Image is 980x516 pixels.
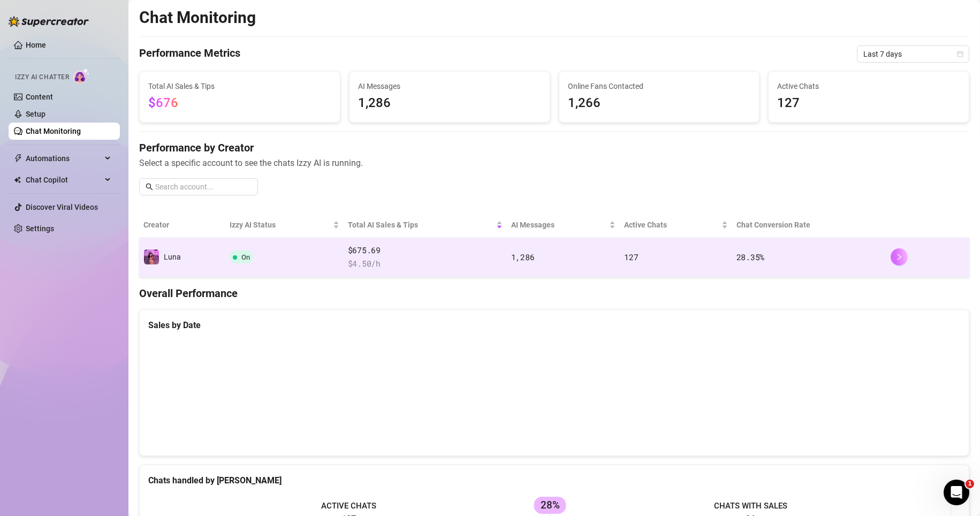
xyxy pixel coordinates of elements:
[624,219,719,231] span: Active Chats
[146,183,153,191] span: search
[568,93,751,113] span: 1,266
[957,51,963,57] span: calendar
[26,127,81,135] a: Chat Monitoring
[9,16,89,27] img: logo-BBDzfeDw.svg
[148,474,960,487] div: Chats handled by [PERSON_NAME]
[777,80,960,92] span: Active Chats
[26,224,54,233] a: Settings
[26,171,102,188] span: Chat Copilot
[139,140,969,155] h4: Performance by Creator
[15,72,69,82] span: Izzy AI Chatter
[139,7,256,28] h2: Chat Monitoring
[230,219,331,231] span: Izzy AI Status
[139,286,969,301] h4: Overall Performance
[511,219,607,231] span: AI Messages
[966,480,974,488] span: 1
[139,45,240,63] h4: Performance Metrics
[26,150,102,167] span: Automations
[344,213,507,238] th: Total AI Sales & Tips
[568,80,751,92] span: Online Fans Contacted
[777,93,960,113] span: 127
[863,46,963,62] span: Last 7 days
[507,213,620,238] th: AI Messages
[620,213,732,238] th: Active Chats
[14,154,22,163] span: thunderbolt
[144,249,159,264] img: Luna
[348,219,494,231] span: Total AI Sales & Tips
[225,213,344,238] th: Izzy AI Status
[14,176,21,184] img: Chat Copilot
[26,110,45,118] a: Setup
[944,480,969,505] iframe: Intercom live chat
[148,80,331,92] span: Total AI Sales & Tips
[26,203,98,211] a: Discover Viral Videos
[624,252,638,262] span: 127
[895,253,903,261] span: right
[736,252,764,262] span: 28.35 %
[348,244,503,257] span: $675.69
[358,93,541,113] span: 1,286
[148,95,178,110] span: $676
[73,68,90,84] img: AI Chatter
[26,41,46,49] a: Home
[139,213,225,238] th: Creator
[148,318,960,332] div: Sales by Date
[511,252,535,262] span: 1,286
[241,253,250,261] span: On
[358,80,541,92] span: AI Messages
[26,93,53,101] a: Content
[348,257,503,270] span: $ 4.50 /h
[891,248,908,265] button: right
[164,253,181,261] span: Luna
[139,156,969,170] span: Select a specific account to see the chats Izzy AI is running.
[155,181,252,193] input: Search account...
[732,213,886,238] th: Chat Conversion Rate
